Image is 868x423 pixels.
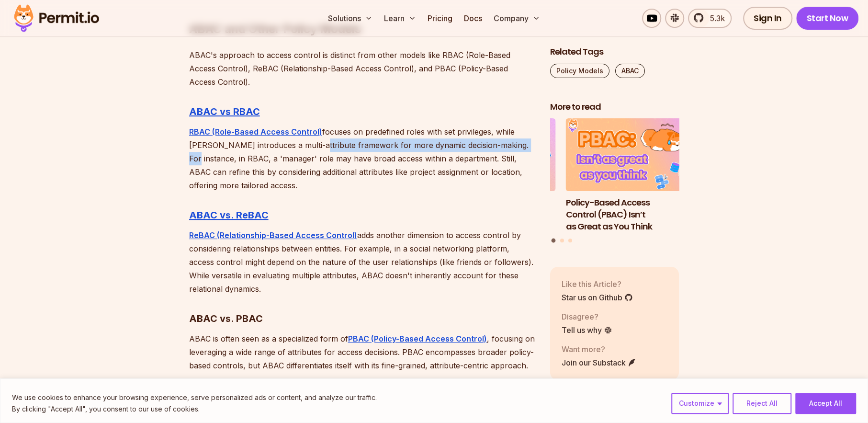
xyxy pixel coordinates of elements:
[550,46,679,58] h2: Related Tags
[324,9,376,28] button: Solutions
[424,9,456,28] a: Pricing
[566,119,695,192] img: Policy-Based Access Control (PBAC) Isn’t as Great as You Think
[562,357,636,368] a: Join our Substack
[12,392,377,403] p: We use cookies to enhance your browsing experience, serve personalized ads or content, and analyz...
[733,393,791,414] button: Reject All
[550,101,679,113] h2: More to read
[490,9,544,28] button: Company
[795,393,856,414] button: Accept All
[562,311,612,322] p: Disagree?
[427,197,556,221] h3: Django Authorization: An Implementation Guide
[550,64,609,78] a: Policy Models
[189,127,322,137] a: RBAC (Role-Based Access Control)
[427,119,556,233] li: 3 of 3
[562,324,612,336] a: Tell us why
[688,9,732,28] a: 5.3k
[671,393,729,414] button: Customize
[380,9,420,28] button: Learn
[189,313,263,324] strong: ABAC vs. PBAC
[189,332,535,372] p: ABAC is often seen as a specialized form of , focusing on leveraging a wide range of attributes f...
[615,64,645,78] a: ABAC
[704,12,725,24] span: 5.3k
[560,239,564,242] button: Go to slide 2
[189,209,269,221] a: ABAC vs. ReBAC
[796,7,859,30] a: Start Now
[427,119,556,192] img: Django Authorization: An Implementation Guide
[189,229,535,296] p: adds another dimension to access control by considering relationships between entities. For examp...
[566,119,695,233] li: 1 of 3
[189,230,357,240] a: ReBAC (Relationship-Based Access Control)
[189,48,535,89] p: ABAC's approach to access control is distinct from other models like RBAC (Role-Based Access Cont...
[568,239,572,242] button: Go to slide 3
[562,292,633,303] a: Star us on Github
[562,278,633,290] p: Like this Article?
[566,119,695,233] a: Policy-Based Access Control (PBAC) Isn’t as Great as You ThinkPolicy-Based Access Control (PBAC) ...
[566,197,695,232] h3: Policy-Based Access Control (PBAC) Isn’t as Great as You Think
[550,119,679,244] div: Posts
[743,7,792,30] a: Sign In
[552,239,556,243] button: Go to slide 1
[348,334,487,343] a: PBAC (Policy-Based Access Control)
[562,343,636,355] p: Want more?
[12,403,377,415] p: By clicking "Accept All", you consent to our use of cookies.
[189,106,260,117] a: ABAC vs RBAC
[10,2,103,34] img: Permit logo
[460,9,486,28] a: Docs
[189,125,535,192] p: focuses on predefined roles with set privileges, while [PERSON_NAME] introduces a multi-attribute...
